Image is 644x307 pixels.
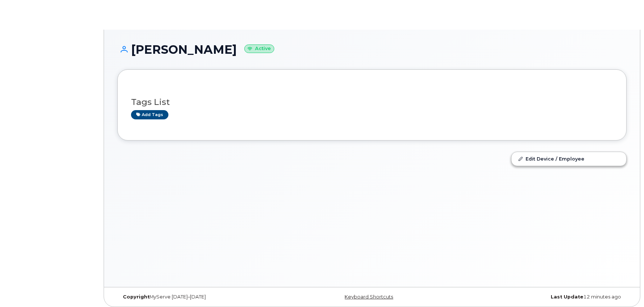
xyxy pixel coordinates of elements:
small: Active [244,44,274,53]
div: 12 minutes ago [457,294,627,300]
div: MyServe [DATE]–[DATE] [117,294,287,300]
h3: Tags List [131,98,613,107]
a: Keyboard Shortcuts [345,294,393,300]
strong: Copyright [123,294,150,300]
a: Add tags [131,110,168,119]
h1: [PERSON_NAME] [117,43,627,56]
strong: Last Update [551,294,583,300]
a: Edit Device / Employee [511,152,626,165]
